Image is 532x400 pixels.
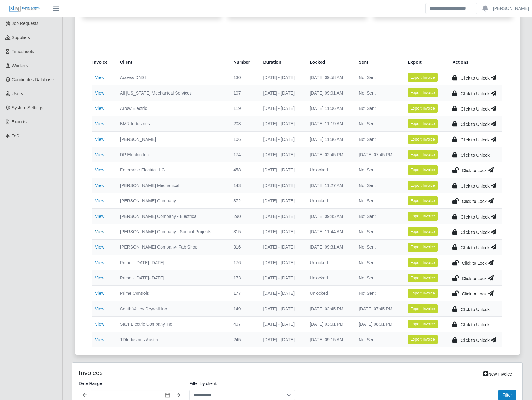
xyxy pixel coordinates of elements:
td: [DATE] - [DATE] [258,131,305,147]
td: [DATE] 09:31 AM [305,240,354,255]
td: Unlocked [305,255,354,270]
td: [PERSON_NAME] Company- Fab Shop [115,240,228,255]
td: 174 [228,147,258,162]
img: SLM Logo [9,5,40,12]
td: 143 [228,178,258,193]
td: Not Sent [354,116,403,131]
td: [DATE] 09:45 AM [305,209,354,224]
td: [PERSON_NAME] Company [115,193,228,209]
a: View [95,229,104,234]
td: 107 [228,85,258,101]
th: Duration [258,55,305,70]
td: DP Electric Inc [115,147,228,162]
a: View [95,152,104,157]
span: Click to Unlock [460,307,490,312]
td: [DATE] - [DATE] [258,147,305,162]
td: Unlocked [305,270,354,285]
span: Click to Unlock [460,137,490,142]
span: Click to Unlock [460,245,490,250]
button: Export Invoice [408,150,438,159]
span: Click to Unlock [460,338,490,343]
td: Not Sent [354,240,403,255]
td: [DATE] - [DATE] [258,70,305,85]
td: 149 [228,301,258,316]
td: [DATE] 08:01 PM [354,317,403,332]
th: Export [403,55,447,70]
button: Export Invoice [408,335,438,344]
button: Export Invoice [408,243,438,251]
td: Not Sent [354,255,403,270]
td: [PERSON_NAME] Company - Special Projects [115,224,228,239]
td: Not Sent [354,286,403,301]
td: 177 [228,286,258,301]
td: [DATE] 02:45 PM [305,301,354,316]
a: View [95,214,104,219]
td: Not Sent [354,85,403,101]
td: 407 [228,317,258,332]
span: Click to Unlock [460,322,490,327]
span: Workers [12,63,28,68]
a: View [95,75,104,80]
td: [DATE] 11:06 AM [305,101,354,116]
span: Click to Unlock [460,215,490,220]
label: Date Range [79,380,184,387]
span: Candidates Database [12,77,54,82]
th: Actions [447,55,502,70]
a: View [95,306,104,311]
span: ToS [12,133,19,138]
td: Unlocked [305,286,354,301]
td: Not Sent [354,162,403,178]
button: Export Invoice [408,320,438,328]
label: Filter by client: [189,380,295,387]
td: [DATE] 02:45 PM [305,147,354,162]
td: [DATE] - [DATE] [258,255,305,270]
td: [DATE] - [DATE] [258,286,305,301]
td: Starr Electric Company Inc [115,317,228,332]
th: Locked [305,55,354,70]
th: Client [115,55,228,70]
span: Click to Unlock [460,230,490,235]
td: Prime - [DATE]-[DATE] [115,255,228,270]
span: Timesheets [12,49,34,54]
button: Export Invoice [408,135,438,144]
td: 316 [228,240,258,255]
span: Click to Unlock [460,76,490,81]
a: View [95,137,104,142]
td: 106 [228,131,258,147]
a: View [95,167,104,172]
a: View [95,121,104,126]
td: [DATE] 11:36 AM [305,131,354,147]
td: Prime - [DATE]-[DATE] [115,270,228,285]
button: Export Invoice [408,104,438,113]
span: Click to Lock [462,199,486,204]
a: View [95,106,104,111]
td: 203 [228,116,258,131]
button: Export Invoice [408,304,438,313]
span: Click to Unlock [460,184,490,189]
td: Not Sent [354,332,403,347]
span: Job Requests [12,21,39,26]
button: Export Invoice [408,196,438,205]
button: Export Invoice [408,165,438,174]
td: [DATE] - [DATE] [258,317,305,332]
td: [DATE] 07:45 PM [354,301,403,316]
button: Export Invoice [408,73,438,82]
button: Export Invoice [408,88,438,97]
a: View [95,91,104,96]
td: Enterprise Electric LLC. [115,162,228,178]
span: Click to Lock [462,276,486,281]
a: View [95,198,104,203]
input: Search [425,3,477,14]
td: 315 [228,224,258,239]
td: [DATE] - [DATE] [258,116,305,131]
td: Not Sent [354,101,403,116]
td: Access DNSI [115,70,228,85]
td: [DATE] - [DATE] [258,301,305,316]
th: Invoice [92,55,115,70]
td: 458 [228,162,258,178]
button: Export Invoice [408,289,438,298]
span: Click to Lock [462,168,486,173]
a: View [95,291,104,296]
td: 130 [228,70,258,85]
a: View [95,244,104,249]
